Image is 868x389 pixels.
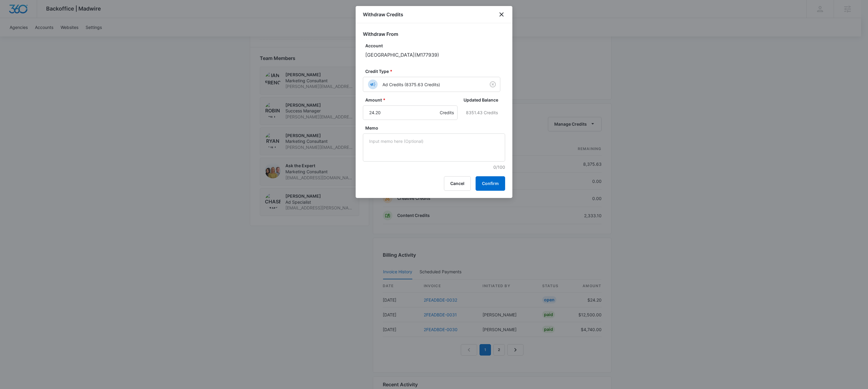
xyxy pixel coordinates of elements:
[444,176,471,191] button: Cancel
[476,176,505,191] button: Confirm
[365,97,460,103] label: Amount
[365,42,505,49] p: Account
[440,105,454,120] div: Credits
[464,97,501,103] label: Updated Balance
[365,68,503,74] label: Credit Type
[466,105,498,120] p: 8351.43 Credits
[365,125,508,131] label: Memo
[488,80,498,89] button: Clear
[365,51,505,58] p: [GEOGRAPHIC_DATA] ( M177939 )
[365,164,505,170] p: 0/100
[363,11,403,18] h1: Withdraw Credits
[382,81,440,88] p: Ad Credits (8375.63 Credits)
[498,11,505,18] button: close
[363,30,505,38] h2: Withdraw From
